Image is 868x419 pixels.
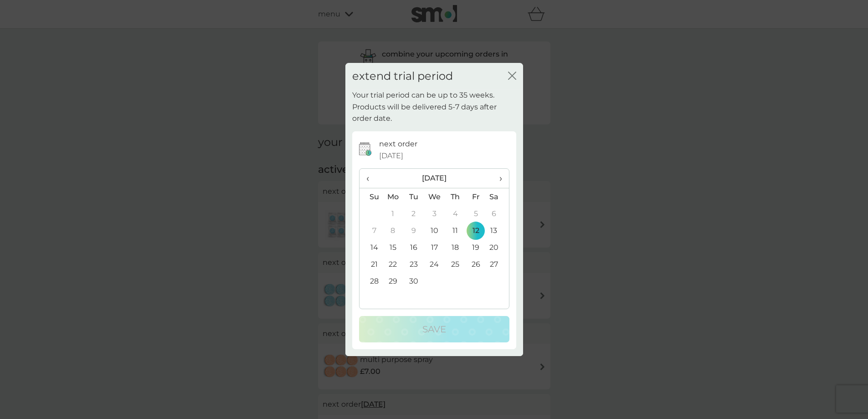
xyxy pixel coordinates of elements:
td: 29 [383,273,404,290]
th: Th [445,188,465,206]
td: 16 [403,239,424,256]
th: We [424,188,445,206]
td: 1 [383,205,404,222]
td: 13 [486,222,508,239]
th: Su [360,188,383,206]
td: 26 [466,256,486,273]
p: Save [422,322,446,336]
span: ‹ [366,169,376,188]
p: Your trial period can be up to 35 weeks. Products will be delivered 5-7 days after order date. [352,89,516,124]
td: 5 [466,205,486,222]
th: Tu [403,188,424,206]
td: 30 [403,273,424,290]
p: next order [379,138,417,150]
td: 20 [486,239,508,256]
td: 3 [424,205,445,222]
span: [DATE] [379,150,403,162]
td: 6 [486,205,508,222]
button: Save [359,316,509,342]
td: 4 [445,205,465,222]
td: 8 [383,222,404,239]
td: 25 [445,256,465,273]
td: 12 [466,222,486,239]
td: 17 [424,239,445,256]
button: close [508,72,516,81]
td: 28 [360,273,383,290]
td: 27 [486,256,508,273]
td: 9 [403,222,424,239]
h2: extend trial period [352,70,453,83]
td: 19 [466,239,486,256]
td: 24 [424,256,445,273]
td: 14 [360,239,383,256]
td: 15 [383,239,404,256]
td: 23 [403,256,424,273]
td: 18 [445,239,465,256]
th: Sa [486,188,508,206]
td: 7 [360,222,383,239]
span: › [493,169,502,188]
th: Mo [383,188,404,206]
td: 22 [383,256,404,273]
td: 10 [424,222,445,239]
th: Fr [466,188,486,206]
th: [DATE] [383,169,486,188]
td: 21 [360,256,383,273]
td: 2 [403,205,424,222]
td: 11 [445,222,465,239]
